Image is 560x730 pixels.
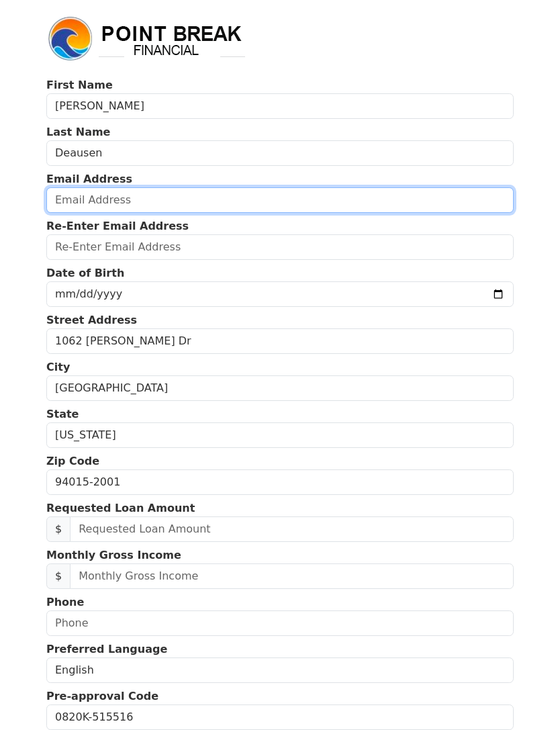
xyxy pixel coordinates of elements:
input: Phone [46,610,514,636]
strong: Pre-approval Code [46,690,158,702]
input: Monthly Gross Income [70,563,514,589]
input: City [46,375,514,401]
input: Requested Loan Amount [70,516,514,542]
input: Zip Code [46,469,514,495]
span: $ [46,563,71,589]
p: Monthly Gross Income [46,547,514,563]
strong: Date of Birth [46,267,124,279]
strong: Requested Loan Amount [46,502,195,514]
strong: State [46,408,79,420]
input: Pre-approval Code [46,704,514,730]
img: logo.png [46,15,248,63]
strong: First Name [46,79,113,91]
strong: Phone [46,596,84,608]
strong: Street Address [46,314,137,326]
input: Last Name [46,140,514,166]
input: Street Address [46,328,514,354]
input: Re-Enter Email Address [46,234,514,260]
span: $ [46,516,71,542]
strong: City [46,361,70,373]
strong: Email Address [46,173,132,185]
strong: Zip Code [46,455,99,467]
strong: Preferred Language [46,643,167,655]
input: First Name [46,93,514,119]
strong: Re-Enter Email Address [46,220,189,232]
input: Email Address [46,187,514,213]
strong: Last Name [46,126,110,138]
